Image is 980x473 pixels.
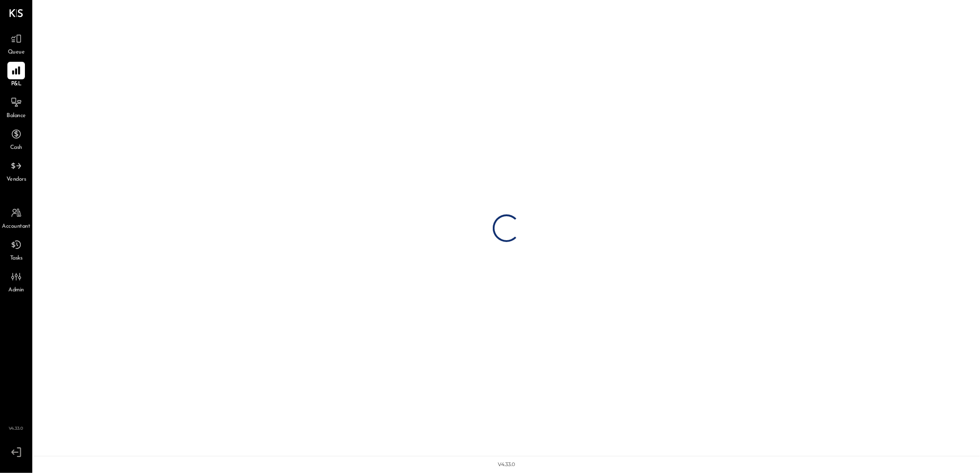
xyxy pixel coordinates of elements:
a: Accountant [0,204,32,231]
span: Tasks [10,254,23,263]
div: v 4.33.0 [498,461,515,468]
a: Vendors [0,157,32,184]
a: Queue [0,30,32,57]
span: P&L [11,80,22,89]
span: Queue [8,48,25,57]
a: P&L [0,62,32,89]
a: Cash [0,125,32,152]
span: Accountant [2,223,30,231]
a: Balance [0,94,32,120]
span: Admin [8,286,24,295]
a: Admin [0,268,32,295]
span: Balance [6,112,26,120]
span: Cash [10,144,22,152]
a: Tasks [0,236,32,263]
span: Vendors [6,176,26,184]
